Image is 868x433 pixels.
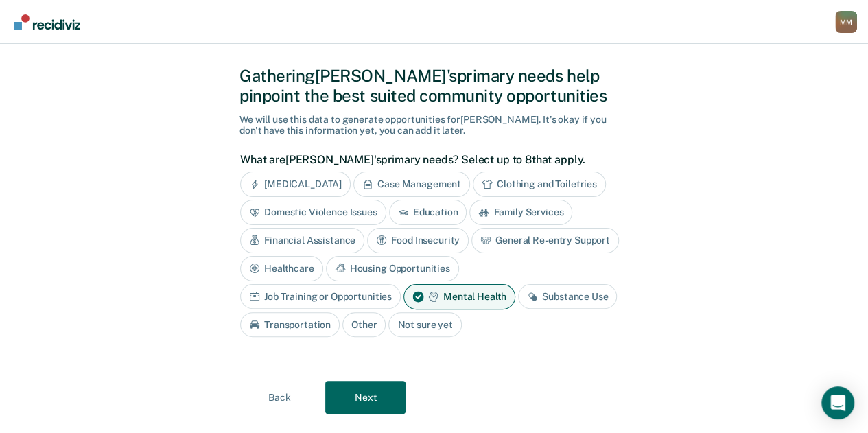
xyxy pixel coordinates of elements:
div: Food Insecurity [367,228,469,253]
div: Mental Health [403,284,515,309]
div: Job Training or Opportunities [240,284,401,309]
div: We will use this data to generate opportunities for [PERSON_NAME] . It's okay if you don't have t... [239,114,629,137]
div: Transportation [240,312,340,338]
div: Clothing and Toiletries [473,172,606,197]
img: Recidiviz [14,14,80,30]
div: Education [389,200,467,225]
div: M M [835,11,857,33]
div: Domestic Violence Issues [240,200,386,225]
div: Family Services [469,200,572,225]
label: What are [PERSON_NAME]'s primary needs? Select up to 8 that apply. [240,153,621,166]
div: Not sure yet [388,312,461,338]
div: Other [342,312,386,338]
div: Substance Use [518,284,617,309]
button: Next [325,381,406,414]
div: Healthcare [240,256,323,281]
button: Back [239,381,320,414]
button: Profile dropdown button [835,11,857,33]
div: Case Management [353,172,470,197]
div: General Re-entry Support [471,228,619,253]
div: Gathering [PERSON_NAME]'s primary needs help pinpoint the best suited community opportunities [239,66,629,106]
div: [MEDICAL_DATA] [240,172,351,197]
div: Financial Assistance [240,228,364,253]
div: Housing Opportunities [326,256,459,281]
div: Open Intercom Messenger [821,386,854,419]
